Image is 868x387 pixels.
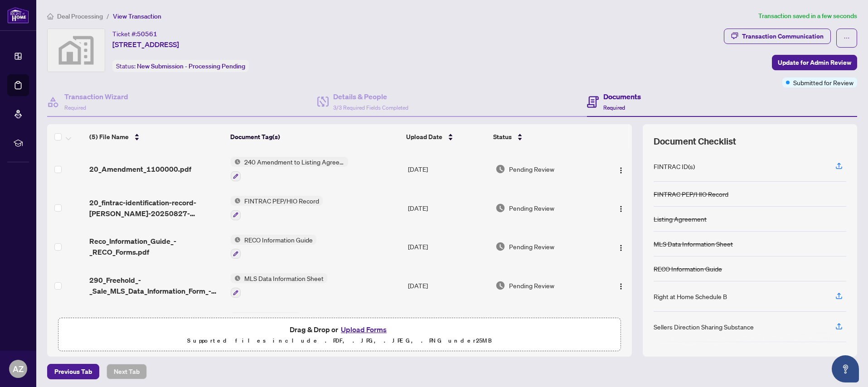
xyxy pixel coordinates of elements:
div: Ticket #: [112,29,157,39]
div: Status: [112,60,249,72]
button: Status IconListing Agreement [231,312,301,337]
span: (5) File Name [89,132,129,142]
span: Required [603,104,625,111]
button: Open asap [832,355,859,382]
li: / [107,11,109,21]
img: Logo [617,205,625,213]
span: AZ [13,363,24,375]
span: 50561 [137,30,157,38]
span: ellipsis [844,35,850,41]
img: Status Icon [231,235,241,245]
span: Submitted for Review [793,77,853,87]
span: Reco_Information_Guide_-_RECO_Forms.pdf [89,236,223,257]
td: [DATE] [404,227,492,266]
span: 240 Amendment to Listing Agreement - Authority to Offer for Sale Price Change/Extension/Amendment(s) [241,157,348,167]
div: Transaction Communication [742,29,824,44]
img: Logo [617,283,625,290]
img: Document Status [495,203,505,213]
span: Status [493,132,512,142]
button: Next Tab [107,364,147,379]
img: Logo [617,244,625,252]
span: 3/3 Required Fields Completed [333,104,408,111]
div: MLS Data Information Sheet [654,239,733,249]
span: Required [64,104,86,111]
span: Pending Review [509,281,554,290]
button: Logo [614,201,628,215]
td: [DATE] [404,189,492,227]
h4: Transaction Wizard [64,91,128,102]
span: Update for Admin Review [778,55,851,70]
button: Logo [614,278,628,293]
span: Document Checklist [654,135,736,148]
img: Logo [617,167,625,174]
span: Upload Date [406,132,442,142]
img: Document Status [495,242,505,252]
button: Update for Admin Review [772,55,857,70]
th: Document Tag(s) [227,124,403,150]
button: Logo [614,162,628,176]
td: [DATE] [404,266,492,305]
div: FINTRAC PEP/HIO Record [654,189,728,199]
span: MLS Data Information Sheet [241,273,327,283]
span: Pending Review [509,242,554,252]
div: RECO Information Guide [654,264,722,274]
td: [DATE] [404,150,492,189]
img: Status Icon [231,157,241,167]
button: Status IconFINTRAC PEP/HIO Record [231,196,323,220]
td: [DATE] [404,305,492,344]
img: svg%3e [48,29,105,72]
h4: Documents [603,91,641,102]
button: Logo [614,239,628,254]
th: Status [490,124,598,150]
span: home [47,13,53,19]
div: Sellers Direction Sharing Substance [654,322,754,332]
span: View Transaction [113,12,161,20]
button: Upload Forms [338,324,389,335]
span: Pending Review [509,164,554,174]
div: Right at Home Schedule B [654,291,727,301]
span: Listing Agreement [241,312,301,322]
img: Status Icon [231,312,241,322]
button: Transaction Communication [724,29,831,44]
span: Pending Review [509,203,554,213]
button: Status IconRECO Information Guide [231,235,316,259]
span: Deal Processing [57,12,103,20]
article: Transaction saved in a few seconds [758,11,857,21]
span: 20_Amendment_1100000.pdf [89,164,191,174]
img: Document Status [495,281,505,290]
span: Drag & Drop orUpload FormsSupported files include .PDF, .JPG, .JPEG, .PNG under25MB [58,318,621,352]
img: Status Icon [231,273,241,283]
div: Listing Agreement [654,214,707,224]
th: Upload Date [402,124,490,150]
button: Status Icon240 Amendment to Listing Agreement - Authority to Offer for Sale Price Change/Extensio... [231,157,348,181]
p: Supported files include .PDF, .JPG, .JPEG, .PNG under 25 MB [64,335,615,346]
span: RECO Information Guide [241,235,316,245]
button: Status IconMLS Data Information Sheet [231,273,327,298]
span: New Submission - Processing Pending [137,62,245,70]
th: (5) File Name [86,124,227,150]
span: Drag & Drop or [290,324,389,335]
button: Previous Tab [47,364,99,379]
img: Document Status [495,164,505,174]
span: 20_fintrac-identification-record-[PERSON_NAME]-20250827-120459.pdf [89,197,223,219]
span: Previous Tab [54,364,92,379]
span: FINTRAC PEP/HIO Record [241,196,323,206]
h4: Details & People [333,91,408,102]
img: Status Icon [231,196,241,206]
span: 290_Freehold_-_Sale_MLS_Data_Information_Form_-_PropTx-[PERSON_NAME].pdf [89,275,223,296]
span: [STREET_ADDRESS] [112,39,179,50]
div: FINTRAC ID(s) [654,161,695,171]
img: logo [7,7,29,24]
